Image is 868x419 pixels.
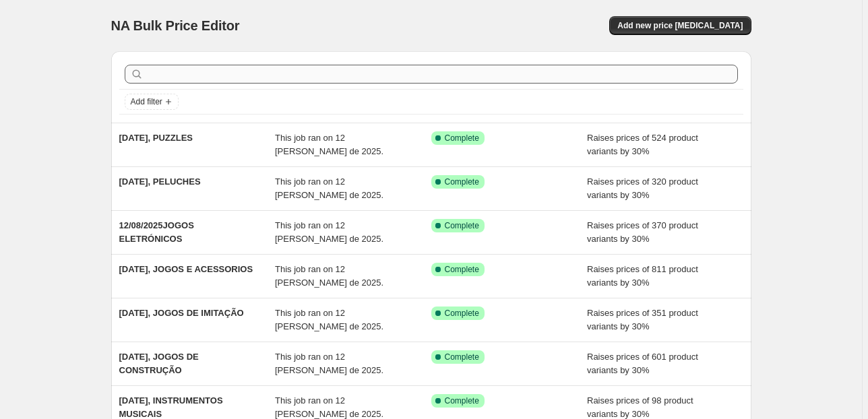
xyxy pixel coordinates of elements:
[587,395,693,419] span: Raises prices of 98 product variants by 30%
[275,395,383,419] span: This job ran on 12 [PERSON_NAME] de 2025.
[119,176,201,187] span: [DATE], PELUCHES
[275,176,383,200] span: This job ran on 12 [PERSON_NAME] de 2025.
[275,220,383,244] span: This job ran on 12 [PERSON_NAME] de 2025.
[119,133,193,143] span: [DATE], PUZZLES
[587,352,698,375] span: Raises prices of 601 product variants by 30%
[119,352,199,375] span: [DATE], JOGOS DE CONSTRUÇÃO
[275,352,383,375] span: This job ran on 12 [PERSON_NAME] de 2025.
[275,308,383,331] span: This job ran on 12 [PERSON_NAME] de 2025.
[445,264,479,275] span: Complete
[275,264,383,288] span: This job ran on 12 [PERSON_NAME] de 2025.
[609,16,751,35] button: Add new price [MEDICAL_DATA]
[119,308,244,318] span: [DATE], JOGOS DE IMITAÇÃO
[587,308,698,331] span: Raises prices of 351 product variants by 30%
[119,264,253,274] span: [DATE], JOGOS E ACESSORIOS
[445,176,479,187] span: Complete
[445,395,479,406] span: Complete
[445,133,479,143] span: Complete
[445,352,479,362] span: Complete
[131,96,162,107] span: Add filter
[125,94,179,110] button: Add filter
[119,395,223,419] span: [DATE], INSTRUMENTOS MUSICAIS
[587,133,698,156] span: Raises prices of 524 product variants by 30%
[617,20,743,31] span: Add new price [MEDICAL_DATA]
[445,308,479,319] span: Complete
[587,220,698,244] span: Raises prices of 370 product variants by 30%
[111,18,240,33] span: NA Bulk Price Editor
[587,264,698,288] span: Raises prices of 811 product variants by 30%
[445,220,479,231] span: Complete
[587,176,698,200] span: Raises prices of 320 product variants by 30%
[119,220,194,244] span: 12/08/2025JOGOS ELETRÓNICOS
[275,133,383,156] span: This job ran on 12 [PERSON_NAME] de 2025.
